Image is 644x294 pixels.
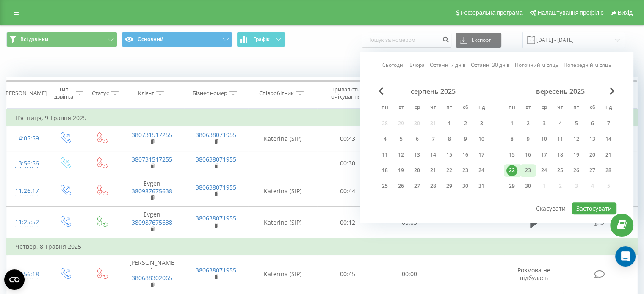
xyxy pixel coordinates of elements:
div: 9 [522,134,533,145]
abbr: вівторок [395,102,407,114]
abbr: середа [538,102,550,114]
div: 14:05:59 [15,130,38,147]
div: 5 [571,118,582,129]
div: 11:25:52 [15,214,38,231]
div: сб 13 вер 2025 р. [584,133,600,146]
div: нд 14 вер 2025 р. [600,133,616,146]
div: пн 1 вер 2025 р. [504,117,520,130]
td: П’ятниця, 9 Травня 2025 [7,110,638,126]
button: Скасувати [531,202,570,214]
div: 9 [460,134,471,145]
div: Клієнт [138,90,154,97]
div: [PERSON_NAME] [4,90,47,97]
div: вт 23 вер 2025 р. [520,164,536,177]
a: 380731517255 [132,131,172,139]
div: пт 8 серп 2025 р. [441,133,457,146]
div: 27 [587,165,598,176]
div: 23 [522,165,533,176]
abbr: вівторок [522,102,534,114]
div: пт 29 серп 2025 р. [441,180,457,192]
div: ср 3 вер 2025 р. [536,117,552,130]
td: 00:45 [317,255,379,294]
span: Всі дзвінки [20,36,48,43]
div: 27 [412,181,423,192]
div: 12 [395,149,406,160]
div: серпень 2025 [377,87,489,96]
div: 20 [587,149,598,160]
div: ср 17 вер 2025 р. [536,148,552,161]
button: Застосувати [572,202,616,214]
div: пн 18 серп 2025 р. [377,164,393,177]
div: чт 11 вер 2025 р. [552,133,568,146]
abbr: четвер [427,102,439,114]
div: сб 30 серп 2025 р. [457,180,473,192]
div: сб 9 серп 2025 р. [457,133,473,146]
span: Розмова не відбулась [517,266,550,282]
abbr: понеділок [506,102,518,114]
div: ср 6 серп 2025 р. [409,133,425,146]
div: Тривалість очікування [325,86,367,100]
td: Katerina (SIP) [248,126,317,151]
div: Співробітник [259,90,294,97]
td: Katerina (SIP) [248,176,317,207]
div: нд 21 вер 2025 р. [600,148,616,161]
div: ср 27 серп 2025 р. [409,180,425,192]
div: 22 [506,165,517,176]
div: 16 [522,149,533,160]
span: Реферальна програма [461,9,523,16]
div: чт 18 вер 2025 р. [552,148,568,161]
div: пт 22 серп 2025 р. [441,164,457,177]
div: 22 [444,165,455,176]
span: Next Month [610,87,615,95]
abbr: п’ятниця [443,102,456,114]
div: 31 [476,181,487,192]
div: 29 [506,181,517,192]
div: 28 [603,165,614,176]
div: 3 [476,118,487,129]
div: 16 [460,149,471,160]
div: Бізнес номер [193,90,227,97]
a: 380638071955 [196,155,236,163]
abbr: неділя [475,102,488,114]
div: 3 [539,118,550,129]
a: Поточний місяць [515,61,558,69]
div: ср 10 вер 2025 р. [536,133,552,146]
div: нд 7 вер 2025 р. [600,117,616,130]
div: пн 8 вер 2025 р. [504,133,520,146]
div: 11 [555,134,566,145]
div: сб 20 вер 2025 р. [584,148,600,161]
div: Open Intercom Messenger [615,246,636,267]
div: 4 [555,118,566,129]
div: нд 31 серп 2025 р. [473,180,489,192]
td: Katerina (SIP) [248,255,317,294]
div: 24 [539,165,550,176]
div: вт 26 серп 2025 р. [393,180,409,192]
div: чт 28 серп 2025 р. [425,180,441,192]
a: 380638071955 [196,214,236,222]
div: чт 14 серп 2025 р. [425,148,441,161]
td: 00:43 [317,126,379,151]
div: 15 [444,149,455,160]
button: Графік [237,32,285,47]
div: 5 [395,134,406,145]
div: сб 27 вер 2025 р. [584,164,600,177]
div: Статус [92,90,109,97]
td: 00:30 [317,151,379,176]
div: 26 [571,165,582,176]
div: пн 15 вер 2025 р. [504,148,520,161]
div: 13:56:56 [15,155,38,172]
td: 00:12 [317,207,379,238]
div: 28 [428,181,439,192]
td: 00:00 [379,255,440,294]
span: Previous Month [379,87,384,95]
abbr: субота [459,102,472,114]
div: 20 [412,165,423,176]
div: 21 [428,165,439,176]
div: пт 5 вер 2025 р. [568,117,584,130]
div: нд 3 серп 2025 р. [473,117,489,130]
a: 380638071955 [196,266,236,274]
div: 17 [476,149,487,160]
div: 23 [460,165,471,176]
div: вересень 2025 [504,87,616,96]
span: Вихід [618,9,633,16]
